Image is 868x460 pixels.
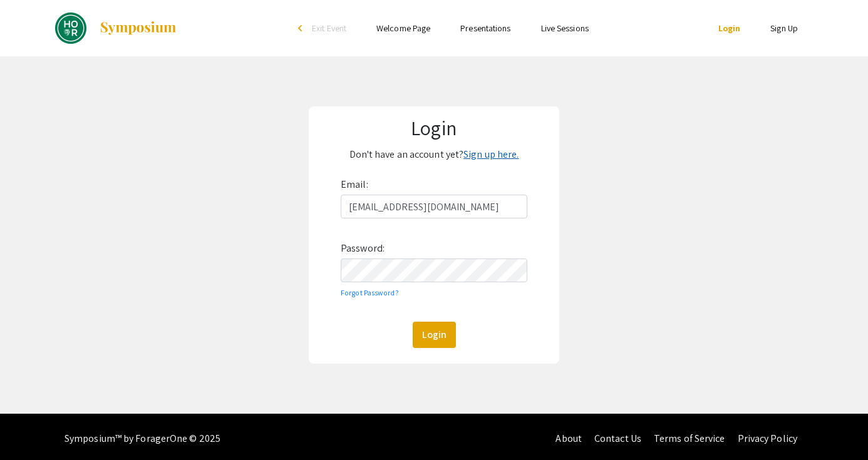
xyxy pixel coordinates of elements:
[298,24,306,32] div: arrow_back_ios
[341,238,385,258] label: Password:
[9,404,53,451] iframe: Chat
[654,432,725,445] a: Terms of Service
[463,148,519,161] a: Sign up here.
[318,145,550,165] p: Don't have an account yet?
[318,116,550,140] h1: Login
[738,432,797,445] a: Privacy Policy
[555,432,582,445] a: About
[460,23,510,34] a: Presentations
[55,13,86,44] img: DREAMS Spring 2025
[541,23,589,34] a: Live Sessions
[718,23,741,34] a: Login
[312,23,346,34] span: Exit Event
[55,13,177,44] a: DREAMS Spring 2025
[770,23,798,34] a: Sign Up
[594,432,641,445] a: Contact Us
[99,21,177,36] img: Symposium by ForagerOne
[413,322,456,348] button: Login
[376,23,430,34] a: Welcome Page
[341,288,399,297] a: Forgot Password?
[341,175,368,195] label: Email:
